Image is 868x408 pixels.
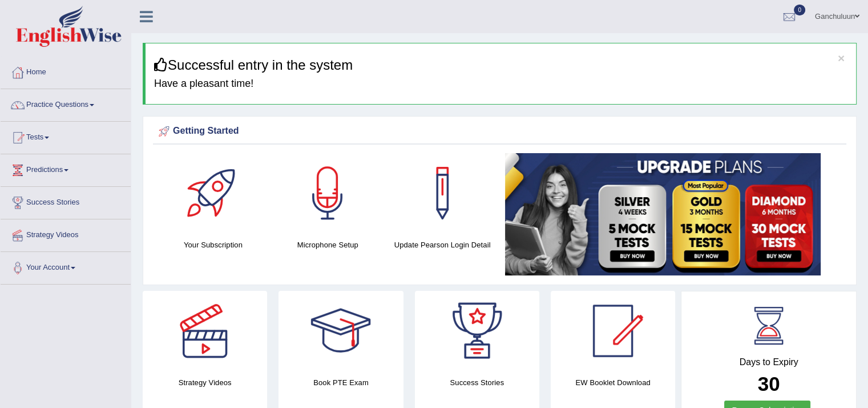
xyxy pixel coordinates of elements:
[1,89,131,118] a: Practice Questions
[758,373,780,395] b: 30
[391,239,494,251] h4: Update Pearson Login Detail
[694,357,843,367] h4: Days to Expiry
[551,377,675,389] h4: EW Booklet Download
[278,377,403,389] h4: Book PTE Exam
[1,252,131,281] a: Your Account
[1,154,131,183] a: Predictions
[1,57,131,85] a: Home
[1,122,131,150] a: Tests
[415,377,539,389] h4: Success Stories
[156,123,843,140] div: Getting Started
[154,58,847,73] h3: Successful entry in the system
[162,239,265,251] h4: Your Subscription
[1,219,131,248] a: Strategy Videos
[276,239,380,251] h4: Microphone Setup
[838,52,845,64] button: ×
[505,153,821,275] img: small5.jpg
[1,187,131,215] a: Success Stories
[143,377,267,389] h4: Strategy Videos
[794,5,805,15] span: 0
[154,78,847,90] h4: Have a pleasant time!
